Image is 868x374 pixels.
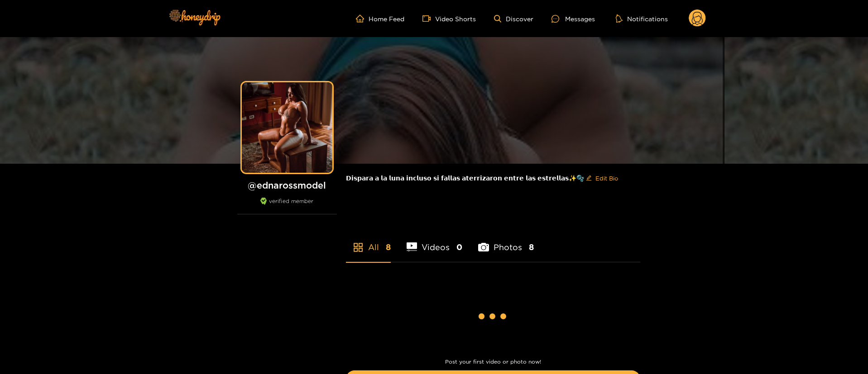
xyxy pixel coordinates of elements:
[613,14,671,23] button: Notifications
[595,174,618,183] span: Edit Bio
[386,241,391,253] span: 8
[237,198,337,214] div: verified member
[478,221,534,262] li: Photos
[356,14,369,23] span: home
[529,241,534,253] span: 8
[353,242,364,253] span: appstore
[356,14,404,23] a: Home Feed
[346,221,391,262] li: All
[494,15,533,23] a: Discover
[346,359,640,365] p: Post your first video or photo now!
[422,14,435,23] span: video-camera
[346,164,640,193] div: 𝗗𝗶𝘀𝗽𝗮𝗿𝗮 𝗮 𝗹𝗮 𝗹𝘂𝗻𝗮 𝗶𝗻𝗰𝗹𝘂𝘀𝗼 𝘀𝗶 𝗳𝗮𝗹𝗹𝗮𝘀 𝗮𝘁𝗲𝗿𝗿𝗶𝘇𝗮𝗿𝗼𝗻 𝗲𝗻𝘁𝗿𝗲 𝗹𝗮𝘀 𝗲𝘀𝘁𝗿𝗲𝗹𝗹𝗮𝘀✨🫧
[237,180,337,191] h1: @ ednarossmodel
[422,14,476,23] a: Video Shorts
[551,14,595,24] div: Messages
[586,175,592,182] span: edit
[407,221,463,262] li: Videos
[584,171,620,185] button: editEdit Bio
[456,241,462,253] span: 0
